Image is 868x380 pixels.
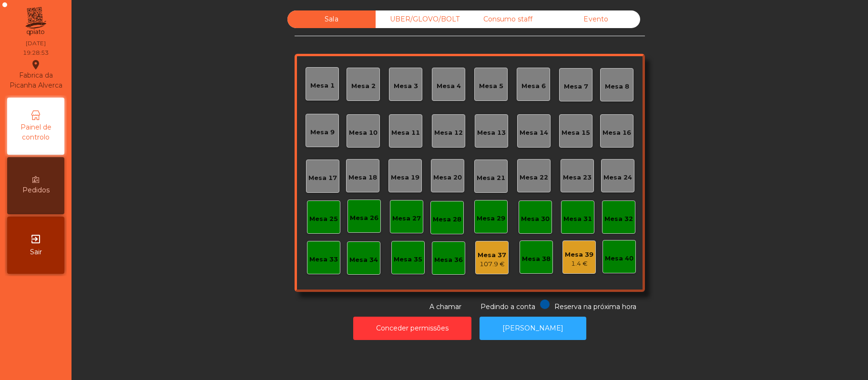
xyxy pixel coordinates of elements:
[433,173,462,182] div: Mesa 20
[437,81,461,91] div: Mesa 4
[349,255,378,265] div: Mesa 34
[10,122,62,142] span: Painel de controlo
[604,214,633,224] div: Mesa 32
[376,10,464,28] div: UBER/GLOVO/BOLT
[30,233,41,245] i: exit_to_app
[563,214,592,224] div: Mesa 31
[479,81,503,91] div: Mesa 5
[429,302,461,311] span: A chamar
[563,173,592,182] div: Mesa 23
[478,260,506,269] div: 107.9 €
[602,128,631,138] div: Mesa 16
[353,317,471,340] button: Conceder permissões
[26,39,46,48] div: [DATE]
[310,81,335,90] div: Mesa 1
[391,128,420,138] div: Mesa 11
[22,185,50,195] span: Pedidos
[394,81,418,91] div: Mesa 3
[24,5,47,38] img: qpiato
[603,173,632,182] div: Mesa 24
[521,81,546,91] div: Mesa 6
[520,173,548,182] div: Mesa 22
[348,173,377,182] div: Mesa 18
[520,128,548,138] div: Mesa 14
[564,82,588,91] div: Mesa 7
[30,247,42,257] span: Sair
[477,173,505,183] div: Mesa 21
[8,59,64,90] div: Fabrica da Picanha Alverca
[310,128,335,137] div: Mesa 9
[464,10,552,28] div: Consumo staff
[308,173,337,183] div: Mesa 17
[522,254,551,264] div: Mesa 38
[478,250,506,260] div: Mesa 37
[391,173,419,182] div: Mesa 19
[433,215,461,224] div: Mesa 28
[23,49,49,57] div: 19:28:53
[477,214,505,223] div: Mesa 29
[434,255,463,265] div: Mesa 36
[349,128,378,138] div: Mesa 10
[309,214,338,224] div: Mesa 25
[521,214,550,224] div: Mesa 30
[287,10,376,28] div: Sala
[434,128,463,138] div: Mesa 12
[562,128,590,138] div: Mesa 15
[392,214,421,223] div: Mesa 27
[480,302,535,311] span: Pedindo a conta
[552,10,640,28] div: Evento
[554,302,636,311] span: Reserva na próxima hora
[394,255,422,264] div: Mesa 35
[480,317,586,340] button: [PERSON_NAME]
[565,250,593,260] div: Mesa 39
[605,254,633,263] div: Mesa 40
[565,259,593,269] div: 1.4 €
[605,82,629,91] div: Mesa 8
[350,213,378,223] div: Mesa 26
[351,81,376,91] div: Mesa 2
[30,59,41,70] i: location_on
[477,128,506,138] div: Mesa 13
[309,255,338,264] div: Mesa 33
